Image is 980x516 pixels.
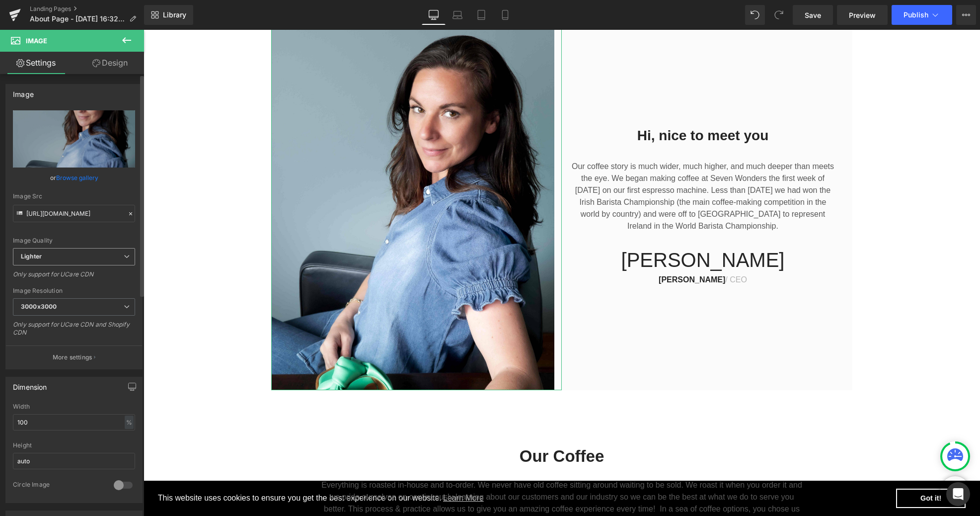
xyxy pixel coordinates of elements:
p: Everything is roasted in-house and to-order. We never have old coffee sitting around waiting to b... [177,449,659,497]
p: / CEO [426,244,693,256]
p: [PERSON_NAME] [426,218,693,242]
p: More settings [53,353,92,362]
button: Redo [769,5,789,25]
div: Height [13,442,135,449]
span: Preview [849,10,876,20]
span: Library [163,10,186,19]
button: Undo [745,5,765,25]
strong: [PERSON_NAME] [515,246,582,254]
a: Laptop [446,5,469,25]
button: Publish [892,5,952,25]
span: About Page - [DATE] 16:32:47 [30,15,125,23]
input: auto [13,453,135,469]
div: Circle Image [13,481,104,491]
b: Lighter [21,253,42,260]
div: % [125,416,134,429]
h2: Our Coffee [177,416,659,437]
span: Publish [904,11,928,19]
div: Only support for UCare CDN and Shopify CDN [13,321,135,343]
a: Browse gallery [56,169,98,186]
a: New Library [144,5,193,25]
div: Dimension [13,377,47,391]
button: More settings [6,345,142,369]
div: Image Quality [13,237,135,244]
div: Width [13,403,135,410]
div: Image Resolution [13,287,135,294]
div: Open Intercom Messenger [946,482,970,506]
a: Landing Pages [30,5,144,13]
a: Desktop [422,5,446,25]
div: Image Src [13,193,135,200]
div: Only support for UCare CDN [13,270,135,285]
div: or [13,172,135,183]
a: Preview [837,5,888,25]
a: Tablet [469,5,493,25]
input: Link [13,205,135,222]
span: Image [26,37,47,45]
div: Image [13,85,34,98]
a: Design [74,52,146,74]
a: Mobile [493,5,517,25]
h2: Hi, nice to meet you [426,97,693,115]
b: 3000x3000 [21,303,57,310]
p: Our coffee story is much wider, much higher, and much deeper than meets the eye. We began making ... [426,131,693,202]
input: auto [13,414,135,430]
span: Save [805,10,821,20]
button: More [956,5,976,25]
